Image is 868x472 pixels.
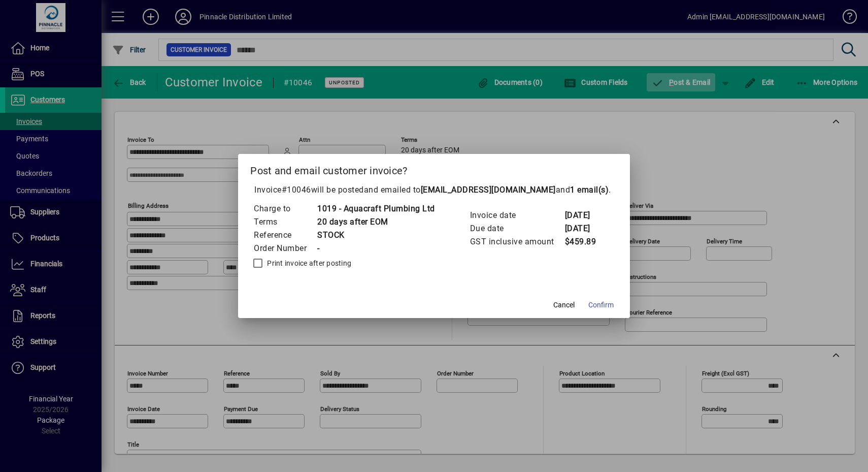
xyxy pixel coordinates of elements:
td: Due date [470,222,564,235]
td: STOCK [317,229,435,242]
td: GST inclusive amount [470,235,564,248]
td: Charge to [253,202,317,215]
span: Cancel [553,300,575,310]
p: Invoice will be posted . [250,184,618,196]
td: $459.89 [564,235,605,248]
td: [DATE] [564,222,605,235]
td: 1019 - Aquacraft Plumbing Ltd [317,202,435,215]
span: Confirm [588,300,614,310]
td: Reference [253,229,317,242]
td: 20 days after EOM [317,215,435,229]
b: 1 email(s) [570,185,609,195]
button: Cancel [548,296,580,314]
td: - [317,242,435,255]
td: Terms [253,215,317,229]
td: Invoice date [470,209,564,222]
td: Order Number [253,242,317,255]
button: Confirm [584,296,618,314]
label: Print invoice after posting [265,258,351,268]
span: and emailed to [364,185,609,195]
b: [EMAIL_ADDRESS][DOMAIN_NAME] [421,185,556,195]
h2: Post and email customer invoice? [238,154,630,183]
span: and [556,185,609,195]
td: [DATE] [564,209,605,222]
span: #10046 [282,185,311,195]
